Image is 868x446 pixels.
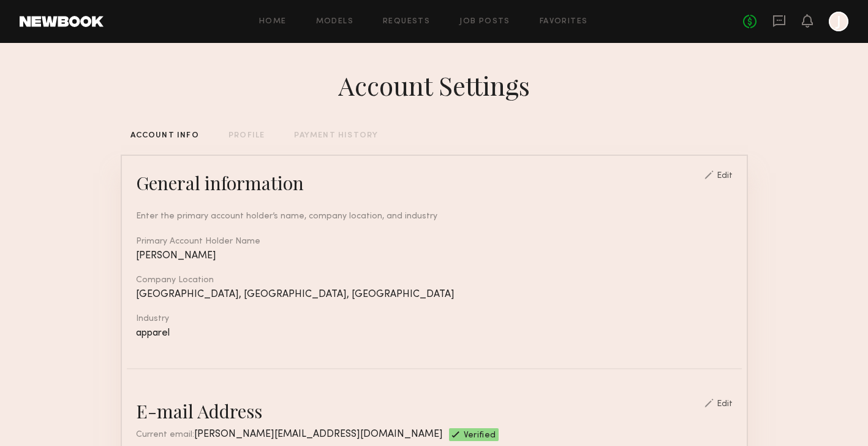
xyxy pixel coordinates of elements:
span: [PERSON_NAME][EMAIL_ADDRESS][DOMAIN_NAME] [194,429,443,439]
a: Job Posts [459,18,510,26]
div: Industry [136,315,733,323]
div: Company Location [136,276,733,285]
a: Favorites [540,18,588,26]
a: Models [316,18,353,26]
span: Verified [464,431,496,441]
div: [GEOGRAPHIC_DATA], [GEOGRAPHIC_DATA], [GEOGRAPHIC_DATA] [136,290,733,300]
div: apparel [136,328,733,339]
div: Account Settings [338,68,530,102]
div: ACCOUNT INFO [130,132,199,140]
a: J [829,12,848,31]
div: Edit [717,400,733,409]
a: Home [259,18,287,26]
div: PROFILE [228,132,265,140]
div: Current email: [136,428,443,441]
div: [PERSON_NAME] [136,251,733,261]
a: Requests [383,18,430,26]
div: Edit [717,172,733,180]
div: PAYMENT HISTORY [294,132,378,140]
div: General information [136,171,304,195]
div: Enter the primary account holder’s name, company location, and industry [136,210,733,223]
div: Primary Account Holder Name [136,237,733,246]
div: E-mail Address [136,399,262,423]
